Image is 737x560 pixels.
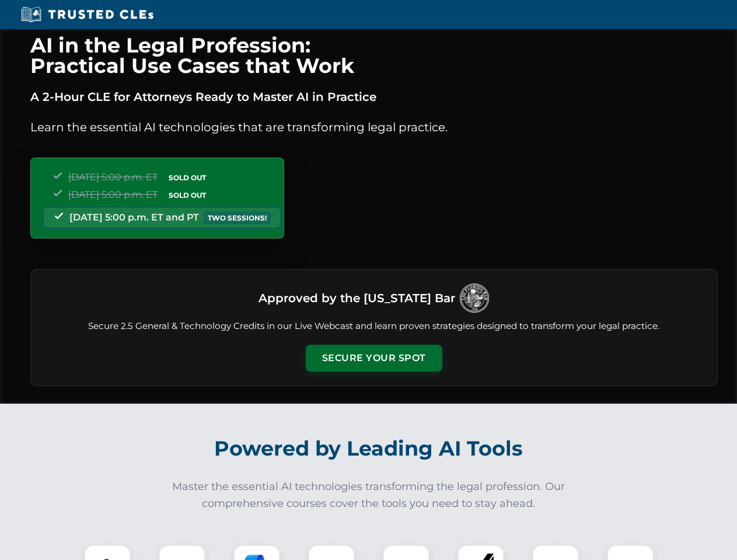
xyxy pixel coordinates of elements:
span: SOLD OUT [165,171,210,184]
h3: Approved by the [US_STATE] Bar [259,288,455,309]
span: [DATE] 5:00 p.m. ET [68,189,158,200]
img: Trusted CLEs [18,6,157,23]
p: Master the essential AI technologies transforming the legal profession. Our comprehensive courses... [165,478,573,512]
span: SOLD OUT [165,189,210,201]
h1: AI in the Legal Profession: Practical Use Cases that Work [30,35,718,76]
p: A 2-Hour CLE for Attorneys Ready to Master AI in Practice [30,87,718,106]
img: Logo [460,283,489,313]
span: [DATE] 5:00 p.m. ET [68,171,158,183]
h2: Powered by Leading AI Tools [46,428,692,469]
p: Learn the essential AI technologies that are transforming legal practice. [30,118,718,136]
p: Secure 2.5 General & Technology Credits in our Live Webcast and learn proven strategies designed ... [45,320,703,333]
button: Secure Your Spot [306,345,442,372]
